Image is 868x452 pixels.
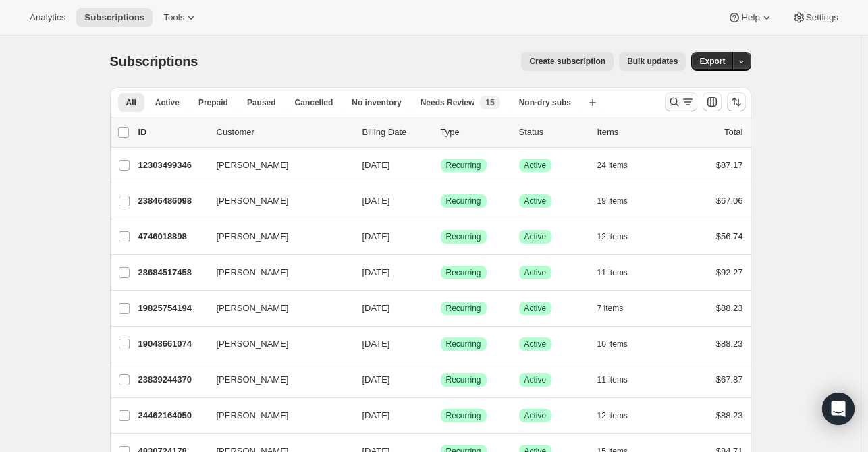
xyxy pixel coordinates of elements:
span: Active [524,196,547,206]
span: Recurring [446,339,481,349]
button: [PERSON_NAME] [209,262,344,283]
span: Bulk updates [627,56,678,67]
div: 4746018898[PERSON_NAME][DATE]SuccessRecurringSuccessActive12 items$56.74 [138,227,743,246]
span: 19 items [597,196,628,206]
span: Active [524,160,547,171]
button: Subscriptions [76,8,153,27]
span: Analytics [30,12,65,23]
p: 23839244370 [138,373,206,387]
span: $67.87 [716,374,743,385]
span: Subscriptions [110,54,198,69]
p: 24462164050 [138,409,206,422]
span: $88.23 [716,410,743,420]
p: ID [138,125,206,139]
span: $87.17 [716,160,743,170]
div: 19048661074[PERSON_NAME][DATE]SuccessRecurringSuccessActive10 items$88.23 [138,335,743,354]
span: Recurring [446,196,481,206]
button: 11 items [597,263,643,282]
button: [PERSON_NAME] [209,154,344,176]
button: Settings [784,8,846,27]
span: Recurring [446,410,481,421]
span: Paused [247,97,276,108]
button: 10 items [597,335,643,354]
button: [PERSON_NAME] [209,226,344,248]
div: Items [597,125,665,139]
span: Prepaid [198,97,228,108]
button: Sort the results [727,92,746,111]
button: Create subscription [521,52,614,71]
p: 12303499346 [138,159,206,172]
span: [PERSON_NAME] [217,409,289,422]
span: Cancelled [295,97,333,108]
button: 19 items [597,192,643,210]
span: Help [741,12,759,23]
button: Create new view [582,93,603,112]
button: Customize table column order and visibility [703,92,722,111]
p: 4746018898 [138,230,206,244]
span: $88.23 [716,303,743,313]
span: [DATE] [362,231,390,242]
span: Recurring [446,160,481,171]
span: Active [524,303,547,314]
button: [PERSON_NAME] [209,298,344,319]
button: Tools [155,8,206,27]
div: Type [441,125,508,139]
span: [PERSON_NAME] [217,373,289,387]
button: 12 items [597,406,643,425]
span: $67.06 [716,196,743,206]
button: Bulk updates [619,52,686,71]
span: [DATE] [362,374,390,385]
button: 7 items [597,299,639,318]
span: [DATE] [362,303,390,313]
span: Tools [163,12,184,23]
span: [DATE] [362,160,390,170]
span: [PERSON_NAME] [217,337,289,351]
p: Customer [217,125,352,139]
span: Active [524,231,547,242]
button: [PERSON_NAME] [209,405,344,426]
span: All [126,97,136,108]
span: Active [524,267,547,278]
div: IDCustomerBilling DateTypeStatusItemsTotal [138,125,743,139]
span: [PERSON_NAME] [217,159,289,172]
span: 12 items [597,231,628,242]
span: 24 items [597,160,628,171]
span: [DATE] [362,410,390,420]
div: 12303499346[PERSON_NAME][DATE]SuccessRecurringSuccessActive24 items$87.17 [138,156,743,175]
span: 7 items [597,303,624,314]
span: [DATE] [362,196,390,206]
div: 19825754194[PERSON_NAME][DATE]SuccessRecurringSuccessActive7 items$88.23 [138,299,743,318]
div: 24462164050[PERSON_NAME][DATE]SuccessRecurringSuccessActive12 items$88.23 [138,406,743,425]
span: Recurring [446,267,481,278]
span: 11 items [597,267,628,278]
button: Analytics [22,8,74,27]
p: Billing Date [362,125,430,139]
span: No inventory [352,97,401,108]
p: Total [724,125,742,139]
span: 15 [485,97,494,108]
span: Recurring [446,231,481,242]
div: 23839244370[PERSON_NAME][DATE]SuccessRecurringSuccessActive11 items$67.87 [138,370,743,389]
span: Subscriptions [84,12,144,23]
span: Create subscription [529,56,605,67]
span: 10 items [597,339,628,349]
span: [PERSON_NAME] [217,302,289,315]
button: [PERSON_NAME] [209,333,344,355]
span: Non-dry subs [519,97,571,108]
span: 11 items [597,374,628,385]
button: Export [691,52,733,71]
div: Open Intercom Messenger [822,393,855,425]
button: 24 items [597,156,643,175]
div: 23846486098[PERSON_NAME][DATE]SuccessRecurringSuccessActive19 items$67.06 [138,192,743,210]
div: 28684517458[PERSON_NAME][DATE]SuccessRecurringSuccessActive11 items$92.27 [138,263,743,282]
button: 11 items [597,370,643,389]
p: 19825754194 [138,302,206,315]
span: Needs Review [421,97,475,108]
span: Settings [806,12,838,23]
span: Export [699,56,725,67]
button: [PERSON_NAME] [209,190,344,212]
span: $92.27 [716,267,743,277]
button: [PERSON_NAME] [209,369,344,391]
span: [DATE] [362,267,390,277]
span: Active [155,97,180,108]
